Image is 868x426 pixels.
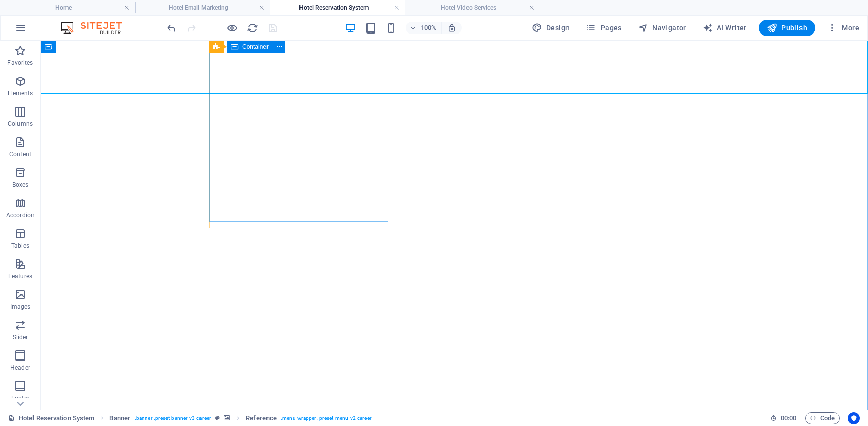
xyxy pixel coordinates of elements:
[246,22,258,34] button: reload
[421,22,437,34] h6: 100%
[827,23,859,33] span: More
[532,23,570,33] span: Design
[8,89,34,97] p: Elements
[8,120,33,128] p: Columns
[759,20,815,36] button: Publish
[12,181,29,189] p: Boxes
[582,20,625,36] button: Pages
[810,412,835,424] span: Code
[638,23,686,33] span: Navigator
[165,22,177,34] button: undo
[788,414,789,422] span: :
[447,23,456,32] i: On resize automatically adjust zoom level to fit chosen device.
[781,412,796,424] span: 00 00
[13,333,28,341] p: Slider
[528,20,574,36] div: Design (Ctrl+Alt+Y)
[246,412,277,424] span: Click to select. Double-click to edit
[805,412,840,424] button: Code
[58,22,135,34] img: Editor Logo
[135,412,211,424] span: . banner .preset-banner-v3-career
[270,2,405,13] h4: Hotel Reservation System
[9,150,31,158] p: Content
[848,412,860,424] button: Usercentrics
[224,415,230,421] i: This element contains a background
[698,20,751,36] button: AI Writer
[10,364,30,372] p: Header
[6,211,35,219] p: Accordion
[8,412,94,424] a: Click to cancel selection. Double-click to open Pages
[165,22,177,34] i: Undo: Move elements (Ctrl+Z)
[586,23,621,33] span: Pages
[770,412,797,424] h6: Session time
[135,2,270,13] h4: Hotel Email Marketing
[109,412,372,424] nav: breadcrumb
[215,415,220,421] i: This element is a customizable preset
[767,23,807,33] span: Publish
[823,20,863,36] button: More
[109,412,130,424] span: Click to select. Double-click to edit
[703,23,747,33] span: AI Writer
[528,20,574,36] button: Design
[247,22,258,34] i: Reload page
[8,272,32,280] p: Features
[242,44,269,50] span: Container
[11,394,29,402] p: Footer
[11,242,29,250] p: Tables
[7,59,33,67] p: Favorites
[10,303,31,311] p: Images
[634,20,690,36] button: Navigator
[406,22,442,34] button: 100%
[281,412,372,424] span: . menu-wrapper .preset-menu-v2-career
[405,2,540,13] h4: Hotel Video Services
